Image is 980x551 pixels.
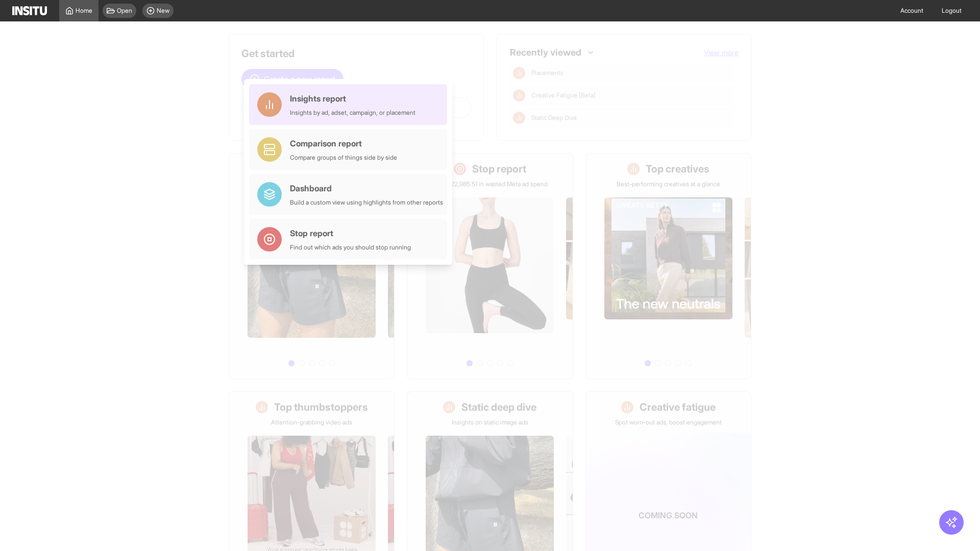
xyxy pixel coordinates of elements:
[290,109,415,117] div: Insights by ad, adset, campaign, or placement
[12,6,47,15] img: Logo
[290,198,443,207] div: Build a custom view using highlights from other reports
[290,92,415,105] div: Insights report
[76,7,92,15] span: Home
[290,137,397,149] div: Comparison report
[157,7,169,15] span: New
[290,243,411,252] div: Find out which ads you should stop running
[290,227,411,239] div: Stop report
[290,154,397,162] div: Compare groups of things side by side
[290,182,443,194] div: Dashboard
[117,7,132,15] span: Open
